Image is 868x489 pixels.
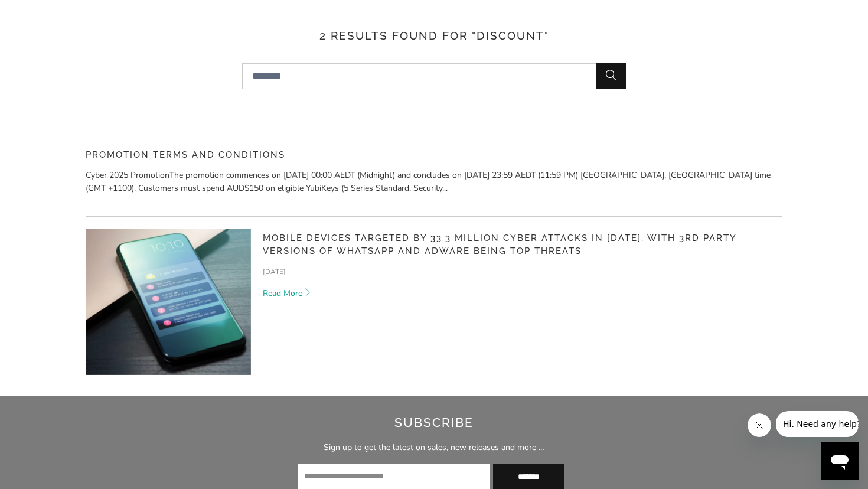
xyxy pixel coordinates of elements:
[242,63,626,89] input: Search...
[86,169,782,195] p: Cyber 2025 PromotionThe promotion commences on [DATE] 00:00 AEDT (Midnight) and concludes on [DAT...
[821,442,859,480] iframe: Button to launch messaging window
[181,413,688,432] h2: Subscribe
[263,265,286,278] span: [DATE]
[181,441,688,454] p: Sign up to get the latest on sales, new releases and more …
[776,411,859,437] iframe: Message from company
[263,233,736,257] a: Mobile Devices Targeted by 33.3 million Cyber Attacks in [DATE], with 3rd party versions of Whats...
[7,8,85,18] span: Hi. Need any help?
[596,63,626,89] button: Search
[748,413,771,437] iframe: Close message
[86,229,251,376] img: Mobile Devices Targeted by 33.3 million Cyber Attacks in 2024, with 3rd party versions of WhatsAp...
[86,27,782,44] h3: 2 results found for "discount"
[86,149,285,160] a: Promotion Terms and Conditions
[263,288,312,299] a: Read More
